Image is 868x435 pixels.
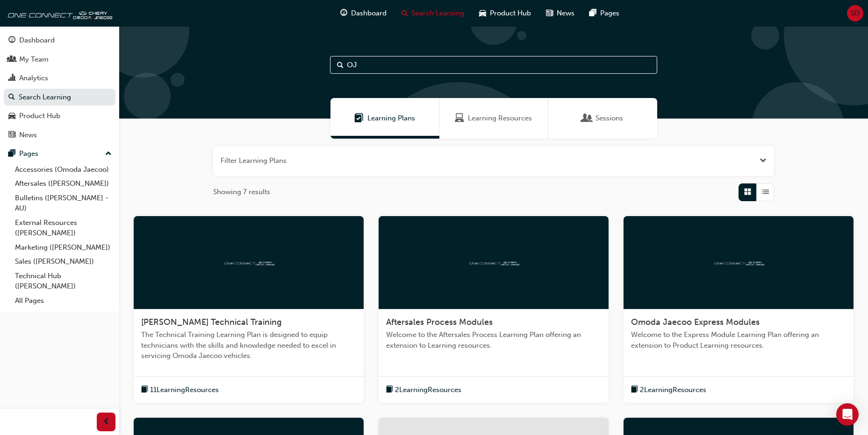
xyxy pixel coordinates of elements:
[367,113,415,124] span: Learning Plans
[386,384,393,396] span: book-icon
[760,155,767,166] button: Open the filter
[11,269,115,294] a: Technical Hub ([PERSON_NAME])
[8,150,15,158] span: pages-icon
[847,5,863,21] button: SD
[141,330,356,361] span: The Technical Training Learning Plan is designed to equip technicians with the skills and knowled...
[11,216,115,240] a: External Resources ([PERSON_NAME])
[472,4,538,23] a: car-iconProduct Hub
[4,30,115,145] button: DashboardMy TeamAnalyticsSearch LearningProduct HubNews
[582,113,592,124] span: Sessions
[546,7,553,19] span: news-icon
[11,254,115,269] a: Sales ([PERSON_NAME])
[439,98,548,139] a: Learning ResourcesLearning Resources
[713,258,764,267] img: oneconnect
[4,107,115,125] a: Product Hub
[11,240,115,255] a: Marketing ([PERSON_NAME])
[19,130,37,140] div: News
[379,216,609,403] a: oneconnectAftersales Process ModulesWelcome to the Aftersales Process Learning Plan offering an e...
[141,384,219,396] button: book-icon11LearningResources
[548,98,657,139] a: SessionsSessions
[595,113,623,124] span: Sessions
[4,70,115,87] a: Analytics
[395,385,461,395] span: 2 Learning Resources
[11,294,115,308] a: All Pages
[631,384,706,396] button: book-icon2LearningResources
[19,148,38,159] div: Pages
[134,216,364,403] a: oneconnect[PERSON_NAME] Technical TrainingThe Technical Training Learning Plan is designed to equ...
[412,8,464,19] span: Search Learning
[762,187,769,197] span: List
[19,35,55,46] div: Dashboard
[640,385,706,395] span: 2 Learning Resources
[402,7,408,19] span: search-icon
[4,145,115,162] button: Pages
[105,148,112,160] span: up-icon
[8,36,15,45] span: guage-icon
[468,258,519,267] img: oneconnect
[538,4,582,23] a: news-iconNews
[386,317,493,327] span: Aftersales Process Modules
[19,111,60,121] div: Product Hub
[582,4,627,23] a: pages-iconPages
[11,162,115,177] a: Accessories (Omoda Jaecoo)
[213,187,270,197] span: Showing 7 results
[589,7,596,19] span: pages-icon
[631,330,846,351] span: Welcome to the Express Module Learning Plan offering an extension to Product Learning resources.
[851,8,860,19] span: SD
[19,73,48,84] div: Analytics
[8,112,15,120] span: car-icon
[455,113,464,124] span: Learning Resources
[4,51,115,68] a: My Team
[141,384,148,396] span: book-icon
[340,7,347,19] span: guage-icon
[11,176,115,191] a: Aftersales ([PERSON_NAME])
[479,7,486,19] span: car-icon
[11,191,115,216] a: Bulletins ([PERSON_NAME] - AU)
[351,8,387,19] span: Dashboard
[744,187,751,197] span: Grid
[631,384,638,396] span: book-icon
[600,8,619,19] span: Pages
[8,93,15,102] span: search-icon
[490,8,531,19] span: Product Hub
[557,8,574,19] span: News
[141,317,282,327] span: [PERSON_NAME] Technical Training
[8,56,15,64] span: people-icon
[5,4,112,22] img: oneconnect
[4,126,115,144] a: News
[337,60,344,70] span: Search
[468,113,532,124] span: Learning Resources
[8,131,15,140] span: news-icon
[631,317,760,327] span: Omoda Jaecoo Express Modules
[4,89,115,106] a: Search Learning
[624,216,854,403] a: oneconnectOmoda Jaecoo Express ModulesWelcome to the Express Module Learning Plan offering an ext...
[354,113,364,124] span: Learning Plans
[103,416,110,428] span: prev-icon
[223,258,274,267] img: oneconnect
[8,74,15,83] span: chart-icon
[150,385,219,395] span: 11 Learning Resources
[386,330,601,351] span: Welcome to the Aftersales Process Learning Plan offering an extension to Learning resources.
[836,403,859,426] div: Open Intercom Messenger
[394,4,472,23] a: search-iconSearch Learning
[333,4,394,23] a: guage-iconDashboard
[386,384,461,396] button: book-icon2LearningResources
[330,98,439,139] a: Learning PlansLearning Plans
[330,56,657,74] input: Search...
[4,32,115,49] a: Dashboard
[19,54,49,65] div: My Team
